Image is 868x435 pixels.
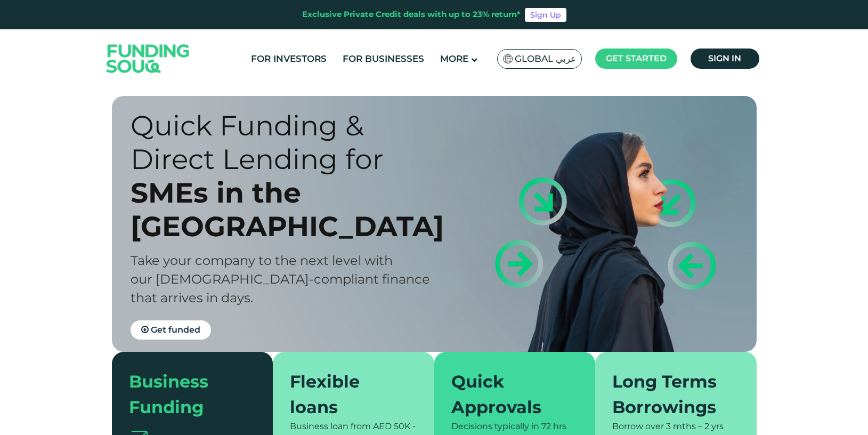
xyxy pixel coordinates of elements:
a: Sign in [691,49,759,69]
div: Business Funding [129,369,244,420]
span: Business loan from [290,421,371,431]
div: Long Terms Borrowings [612,369,727,420]
div: Quick Approvals [451,369,566,420]
div: Quick Funding & Direct Lending for [131,109,453,176]
span: More [440,53,468,64]
a: For Businesses [340,50,427,68]
img: Logo [96,32,200,86]
a: Sign Up [525,8,566,22]
span: 3 mths – 2 yrs [666,421,724,431]
div: SMEs in the [GEOGRAPHIC_DATA] [131,176,453,243]
span: Take your company to the next level with our [DEMOGRAPHIC_DATA]-compliant finance that arrives in... [131,253,430,305]
span: Get funded [151,325,200,335]
div: Exclusive Private Credit deals with up to 23% return* [302,9,521,21]
a: For Investors [248,50,329,68]
div: Flexible loans [290,369,404,420]
a: Get funded [131,320,211,340]
span: 72 hrs [541,421,566,431]
span: Sign in [708,53,741,63]
span: Decisions typically in [451,421,539,431]
span: Borrow over [612,421,664,431]
img: SA Flag [503,54,513,63]
span: Get started [606,53,667,63]
span: Global عربي [515,53,576,65]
